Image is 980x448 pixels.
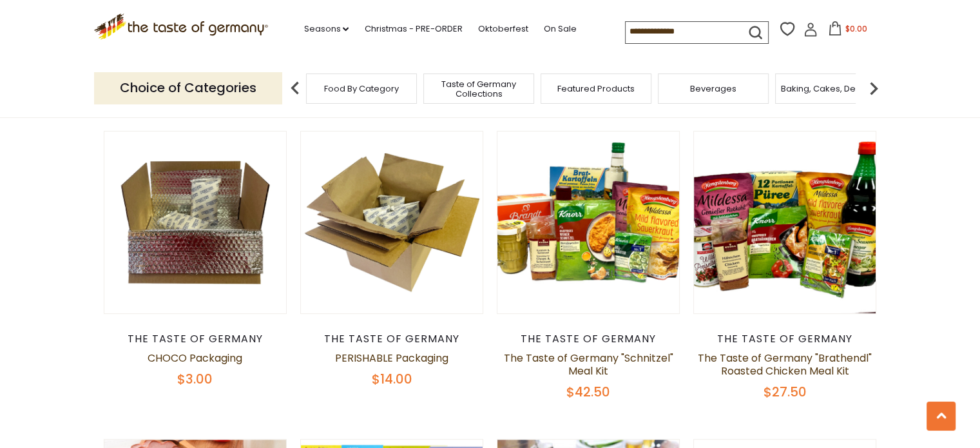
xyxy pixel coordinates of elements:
[781,84,881,93] a: Baking, Cakes, Desserts
[104,333,287,346] div: The Taste of Germany
[690,84,736,93] a: Beverages
[148,351,242,365] a: CHOCO Packaging
[364,22,462,36] a: Christmas - PRE-ORDER
[845,23,867,34] span: $0.00
[497,131,680,314] img: The Taste of Germany "Schnitzel" Meal Kit
[861,75,887,101] img: next arrow
[371,370,412,388] span: $14.00
[104,131,287,314] img: CHOCO Packaging
[301,131,483,314] img: PERISHABLE Packaging
[324,84,399,93] a: Food By Category
[764,383,807,401] span: $27.50
[300,333,484,346] div: The Taste of Germany
[177,370,213,388] span: $3.00
[543,22,576,36] a: On Sale
[303,22,349,36] a: Seasons
[335,351,448,365] a: PERISHABLE Packaging
[566,383,610,401] span: $42.50
[820,21,875,41] button: $0.00
[693,333,877,346] div: The Taste of Germany
[504,351,673,378] a: The Taste of Germany "Schnitzel" Meal Kit
[94,72,282,104] p: Choice of Categories
[477,22,528,36] a: Oktoberfest
[282,75,308,101] img: previous arrow
[557,84,635,93] a: Featured Products
[698,351,872,378] a: The Taste of Germany "Brathendl" Roasted Chicken Meal Kit
[497,333,680,346] div: The Taste of Germany
[427,79,530,99] a: Taste of Germany Collections
[694,131,876,314] img: The Taste of Germany "Brathendl" Roasted Chicken Meal Kit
